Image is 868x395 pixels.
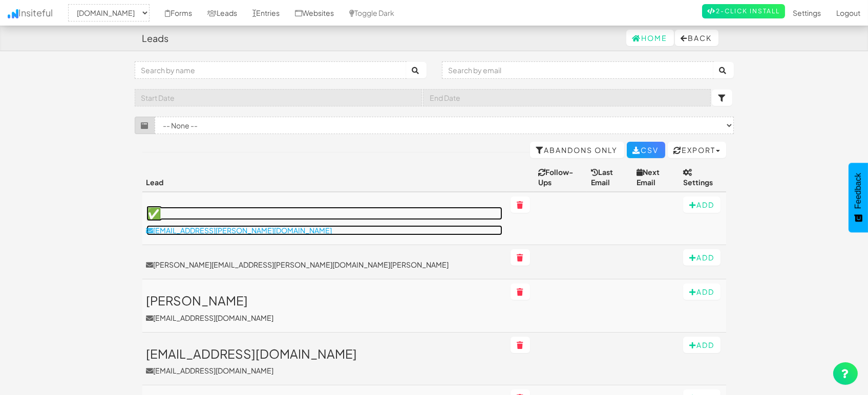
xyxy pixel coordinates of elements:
a: [PERSON_NAME][EMAIL_ADDRESS][DOMAIN_NAME] [146,294,503,322]
h3: ✅ [146,207,503,220]
button: Add [683,249,721,266]
button: Feedback - Show survey [849,163,868,232]
p: [EMAIL_ADDRESS][DOMAIN_NAME] [146,365,503,376]
th: Settings [679,163,726,192]
a: ✅[EMAIL_ADDRESS][PERSON_NAME][DOMAIN_NAME] [146,207,503,235]
input: Search by name [135,61,407,79]
button: Add [683,196,721,213]
button: Export [668,142,726,158]
h4: Leads [142,33,169,43]
button: Back [675,30,718,46]
h3: [EMAIL_ADDRESS][DOMAIN_NAME] [146,347,503,360]
th: Next Email [632,163,679,192]
th: Last Email [587,163,632,192]
p: [EMAIL_ADDRESS][PERSON_NAME][DOMAIN_NAME] [146,225,503,235]
input: Search by email [442,61,714,79]
a: CSV [627,142,665,158]
p: [EMAIL_ADDRESS][DOMAIN_NAME] [146,313,503,323]
input: Start Date [135,89,422,106]
th: Lead [142,163,507,192]
button: Add [683,283,721,300]
a: [EMAIL_ADDRESS][DOMAIN_NAME][EMAIL_ADDRESS][DOMAIN_NAME] [146,347,503,376]
a: 2-Click Install [702,4,785,18]
a: Home [626,30,674,46]
input: End Date [423,89,711,106]
th: Follow-Ups [534,163,586,192]
a: [PERSON_NAME][EMAIL_ADDRESS][PERSON_NAME][DOMAIN_NAME][PERSON_NAME] [146,259,503,270]
span: Feedback [854,173,863,209]
a: Abandons Only [530,142,624,158]
h3: [PERSON_NAME] [146,294,503,307]
img: icon.png [8,9,18,18]
button: Add [683,337,721,353]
